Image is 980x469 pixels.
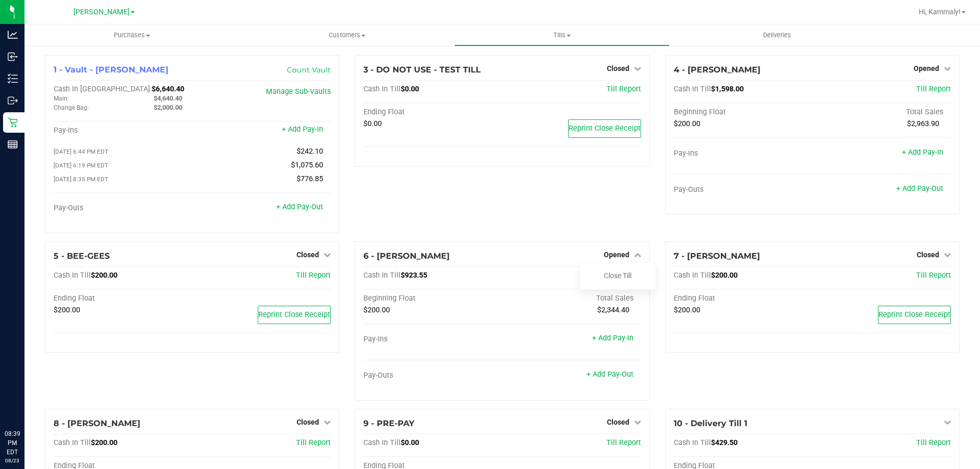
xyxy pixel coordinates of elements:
span: Cash In Till [674,85,711,93]
span: $200.00 [91,438,117,447]
span: [PERSON_NAME] [73,8,130,16]
a: + Add Pay-In [592,334,633,342]
span: Closed [607,418,629,426]
a: + Add Pay-Out [896,184,943,193]
div: Total Sales [502,294,641,303]
div: Pay-Outs [674,185,813,194]
button: Reprint Close Receipt [568,119,641,138]
span: Opened [604,251,629,259]
span: Closed [297,251,319,259]
span: Cash In Till [674,271,711,280]
span: Main: [54,95,69,102]
div: Pay-Ins [363,335,502,344]
a: Till Report [296,271,331,280]
span: Cash In [GEOGRAPHIC_DATA]: [54,85,152,93]
span: $0.00 [363,119,382,128]
a: Deliveries [670,24,885,46]
div: Ending Float [54,294,192,303]
div: Pay-Outs [363,371,502,380]
span: Closed [917,251,939,259]
span: Tills [455,31,669,40]
span: Cash In Till [54,438,91,447]
span: $2,000.00 [154,104,182,111]
inline-svg: Reports [8,139,18,150]
span: 8 - [PERSON_NAME] [54,418,140,428]
span: [DATE] 8:35 PM EDT [54,176,108,183]
div: Ending Float [674,294,813,303]
iframe: Resource center [10,387,41,418]
p: 08/23 [5,457,20,464]
inline-svg: Inventory [8,73,18,84]
span: $200.00 [674,306,700,314]
a: Tills [454,24,669,46]
div: Ending Float [363,108,502,117]
div: Pay-Ins [54,126,192,135]
a: Till Report [916,85,951,93]
span: 5 - BEE-GEES [54,251,110,261]
a: Till Report [606,85,641,93]
button: Reprint Close Receipt [878,306,951,324]
span: Cash In Till [54,271,91,280]
a: Purchases [24,24,239,46]
span: $200.00 [54,306,80,314]
div: Beginning Float [674,108,813,117]
a: Till Report [916,438,951,447]
span: 9 - PRE-PAY [363,418,414,428]
inline-svg: Inbound [8,52,18,62]
span: Opened [914,64,939,72]
inline-svg: Retail [8,117,18,128]
span: $200.00 [711,271,738,280]
span: [DATE] 6:19 PM EDT [54,162,108,169]
span: Cash In Till [363,438,401,447]
a: Till Report [606,438,641,447]
span: $923.55 [401,271,427,280]
span: [DATE] 6:44 PM EDT [54,148,108,155]
a: + Add Pay-In [902,148,943,157]
inline-svg: Outbound [8,95,18,106]
p: 08:39 PM EDT [5,429,20,457]
span: Reprint Close Receipt [569,124,641,133]
span: Closed [607,64,629,72]
span: 3 - DO NOT USE - TEST TILL [363,65,481,75]
span: Cash In Till [363,271,401,280]
span: $242.10 [297,147,323,156]
span: Purchases [24,31,239,40]
span: Deliveries [749,31,805,40]
button: Reprint Close Receipt [258,306,331,324]
a: Till Report [916,271,951,280]
span: Reprint Close Receipt [258,310,330,319]
span: $2,344.40 [597,306,629,314]
span: $0.00 [401,85,419,93]
a: + Add Pay-Out [276,203,323,211]
a: + Add Pay-In [282,125,323,134]
span: Closed [297,418,319,426]
a: Customers [239,24,454,46]
span: $200.00 [91,271,117,280]
span: 7 - [PERSON_NAME] [674,251,760,261]
a: Till Report [296,438,331,447]
span: Cash In Till [674,438,711,447]
span: $6,640.40 [152,85,184,93]
span: 6 - [PERSON_NAME] [363,251,450,261]
span: $200.00 [674,119,700,128]
a: + Add Pay-Out [586,370,633,379]
div: Total Sales [812,108,951,117]
span: 1 - Vault - [PERSON_NAME] [54,65,168,75]
div: Pay-Outs [54,204,192,213]
a: Manage Sub-Vaults [266,87,331,96]
span: Cash In Till [363,85,401,93]
span: $200.00 [363,306,390,314]
a: Close Till [604,271,631,280]
span: 10 - Delivery Till 1 [674,418,747,428]
span: Customers [240,31,454,40]
span: Change Bag: [54,104,89,111]
span: $1,075.60 [291,161,323,169]
span: $4,640.40 [154,94,182,102]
